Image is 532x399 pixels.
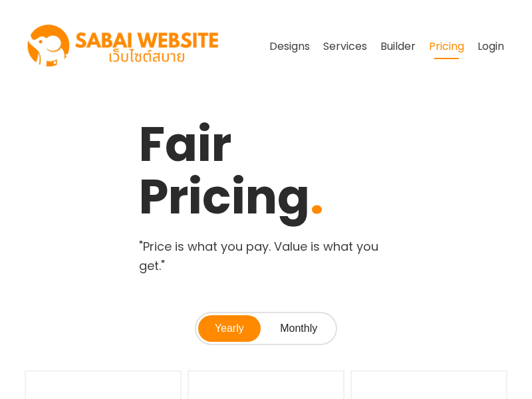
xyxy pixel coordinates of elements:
a: Services [317,34,374,59]
span: . [310,163,324,230]
span: "Price is what you pay. Value is what you get." [139,238,378,274]
a: Monthly [263,315,334,342]
a: Designs [263,34,317,59]
span: Fair Pricing [139,110,324,230]
a: Pricing [422,34,471,59]
a: Login [471,34,511,59]
img: SabaiWebsite [21,10,226,83]
a: Yearly [198,315,261,342]
a: Builder [374,34,422,59]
